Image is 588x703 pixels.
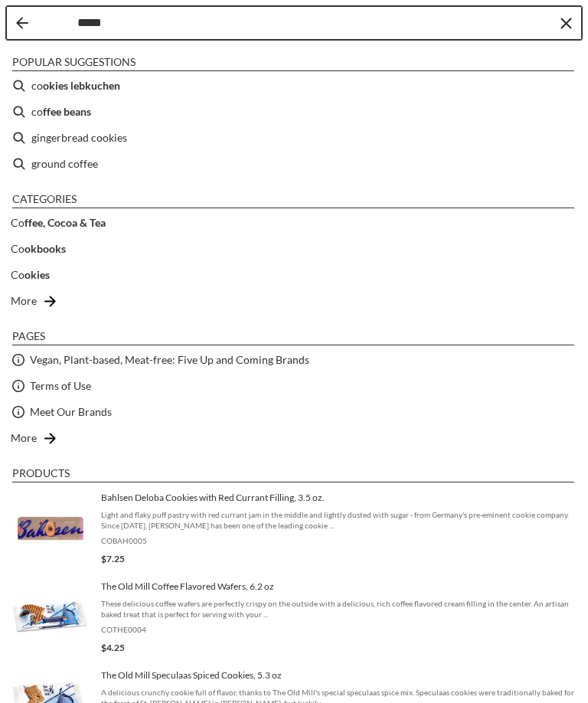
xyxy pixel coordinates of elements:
[101,535,576,546] span: COBAH0005
[558,15,573,31] button: Clear
[101,509,576,531] span: Light and flaky puff pastry with red currant jam in the middle and lightly dusted with sugar - fr...
[101,580,576,593] span: The Old Mill Coffee Flavored Wafers, 6.2 oz
[12,55,574,71] li: Popular suggestions
[101,624,576,635] span: COTHE0004
[12,579,576,656] a: The Old Mill Coffee Flavored Wafers, 6.2 ozThese delicious coffee wafers are perfectly crispy on ...
[30,377,91,394] a: Terms of Use
[6,99,582,125] li: coffee beans
[101,642,125,653] span: $4.25
[101,553,125,564] span: $7.25
[6,210,582,236] li: Coffee, Cocoa & Tea
[16,17,28,29] button: Back
[101,598,576,620] span: These delicious coffee wafers are perfectly crispy on the outside with a delicious, rich coffee f...
[11,214,106,231] a: Coffee, Cocoa & Tea
[43,77,120,94] b: okies lebkuchen
[30,351,309,368] a: Vegan, Plant-based, Meat-free: Five Up and Coming Brands
[6,573,582,662] li: The Old Mill Coffee Flavored Wafers, 6.2 oz
[12,192,574,208] li: Categories
[6,399,582,425] li: Meet Our Brands
[24,242,66,255] b: okbooks
[12,329,574,345] li: Pages
[6,151,582,177] li: ground coffee
[6,373,582,399] li: Terms of Use
[6,425,582,451] li: More
[30,403,112,420] a: Meet Our Brands
[12,490,576,567] a: Bahlsen Deloba Cookies with Red Currant Filling, 3.5 oz.Light and flaky puff pastry with red curr...
[11,240,66,257] a: Cookbooks
[6,73,582,99] li: cookies lebkuchen
[24,216,106,229] b: ffee, Cocoa & Tea
[6,236,582,262] li: Cookbooks
[6,262,582,288] li: Cookies
[6,484,582,573] li: Bahlsen Deloba Cookies with Red Currant Filling, 3.5 oz.
[6,125,582,151] li: gingerbread cookies
[11,266,50,283] a: Cookies
[101,492,576,504] span: Bahlsen Deloba Cookies with Red Currant Filling, 3.5 oz.
[24,268,50,281] b: okies
[43,103,91,120] b: ffee beans
[101,669,576,682] span: The Old Mill Speculaas Spiced Cookies, 5.3 oz
[6,347,582,373] li: Vegan, Plant-based, Meat-free: Five Up and Coming Brands
[6,288,582,314] li: More
[12,466,574,482] li: Products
